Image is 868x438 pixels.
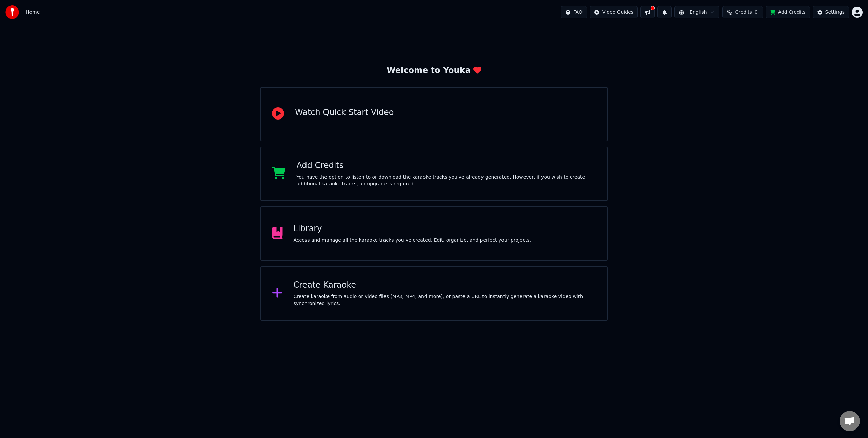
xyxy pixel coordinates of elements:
[294,237,531,244] div: Access and manage all the karaoke tracks you’ve created. Edit, organize, and perfect your projects.
[387,65,481,76] div: Welcome to Youka
[294,280,596,291] div: Create Karaoke
[840,411,860,431] a: Open chat
[722,6,763,18] button: Credits0
[813,6,849,18] button: Settings
[294,293,596,307] div: Create karaoke from audio or video files (MP3, MP4, and more), or paste a URL to instantly genera...
[755,9,758,16] span: 0
[297,174,596,187] div: You have the option to listen to or download the karaoke tracks you've already generated. However...
[825,9,845,16] div: Settings
[295,107,394,118] div: Watch Quick Start Video
[294,223,531,234] div: Library
[561,6,587,18] button: FAQ
[26,9,40,16] span: Home
[735,9,752,16] span: Credits
[297,160,596,171] div: Add Credits
[26,9,40,16] nav: breadcrumb
[5,5,19,19] img: youka
[766,6,810,18] button: Add Credits
[590,6,638,18] button: Video Guides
